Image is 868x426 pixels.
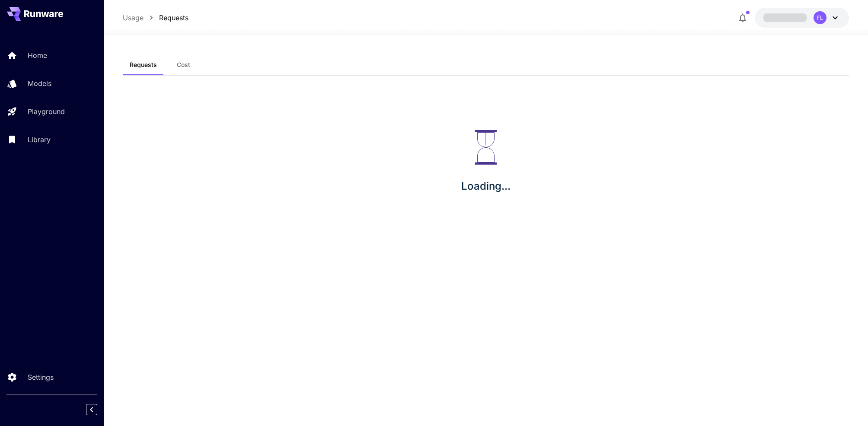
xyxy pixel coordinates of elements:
p: Library [28,134,51,145]
a: Requests [159,13,188,23]
p: Loading... [461,178,511,194]
span: Requests [130,61,157,69]
p: Settings [28,372,54,382]
span: Cost [177,61,190,69]
nav: breadcrumb [123,13,188,23]
button: FL [755,8,849,28]
button: Collapse sidebar [86,404,97,415]
p: Home [28,50,47,60]
div: Collapse sidebar [93,402,104,417]
p: Models [28,78,51,89]
a: Usage [123,13,144,23]
p: Playground [28,106,65,117]
div: FL [814,11,827,24]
